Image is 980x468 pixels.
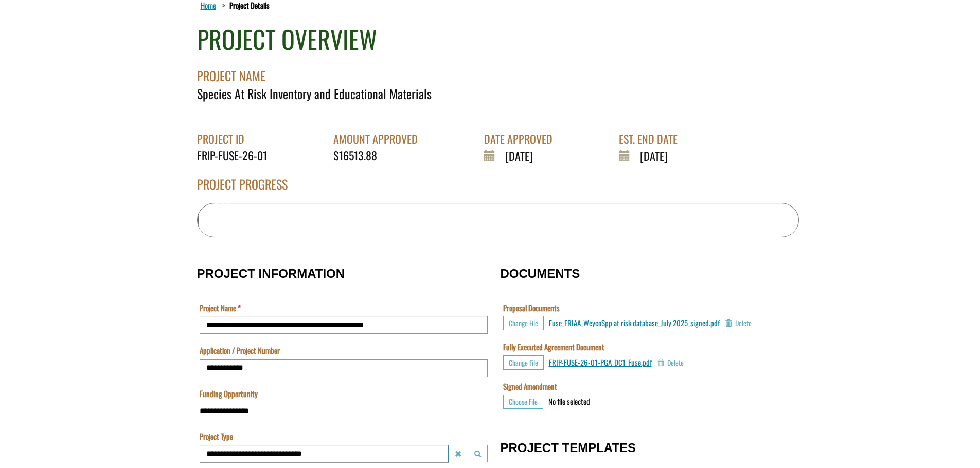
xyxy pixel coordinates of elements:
[503,342,604,352] label: Fully Executed Agreement Document
[3,12,109,23] a: FRIP Progress Report - Template .docx
[200,445,449,463] input: Project Type
[197,131,275,147] div: PROJECT ID
[333,131,425,147] div: AMOUNT APPROVED
[501,256,783,420] fieldset: DOCUMENTS
[200,431,233,442] label: Project Type
[200,345,280,356] label: Application / Project Number
[197,22,377,57] div: PROJECT OVERVIEW
[468,445,488,462] button: Project Type Launch lookup modal
[503,303,560,313] label: Proposal Documents
[333,147,425,163] div: $16513.88
[200,303,241,313] label: Project Name
[484,131,560,147] div: DATE APPROVED
[200,388,258,399] label: Funding Opportunity
[3,82,10,93] div: ---
[197,147,275,163] div: FRIP-FUSE-26-01
[197,267,490,280] h3: PROJECT INFORMATION
[619,131,685,147] div: EST. END DATE
[3,35,82,46] label: Final Reporting Template File
[197,85,799,102] div: Species At Risk Inventory and Educational Materials
[3,70,61,81] label: File field for users to download amendment request template
[503,381,557,392] label: Signed Amendment
[3,47,95,58] a: FRIP Final Report - Template.docx
[484,147,560,164] div: [DATE]
[503,316,544,330] button: Choose File for Proposal Documents
[548,396,590,407] div: No file selected
[448,445,468,462] button: Project Type Clear lookup field
[200,402,488,420] input: Funding Opportunity
[501,441,783,455] h3: PROJECT TEMPLATES
[619,147,685,164] div: [DATE]
[549,357,652,368] a: FRIP-FUSE-26-01-PGA_DC1_Fuse.pdf
[197,57,799,85] div: PROJECT NAME
[200,316,488,334] input: Project Name
[501,267,783,280] h3: DOCUMENTS
[549,317,720,328] a: Fuse_FRIAA_WeycoSpp at risk database_July 2025_signed.pdf
[198,203,199,237] div: 0% Completed - 0 of 2 Milestones Complete
[657,355,684,370] button: Delete
[503,395,543,409] button: Choose File for Signed Amendment
[725,316,752,330] button: Delete
[503,355,544,370] button: Choose File for Fully Executed Agreement Document
[197,175,799,203] div: PROJECT PROGRESS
